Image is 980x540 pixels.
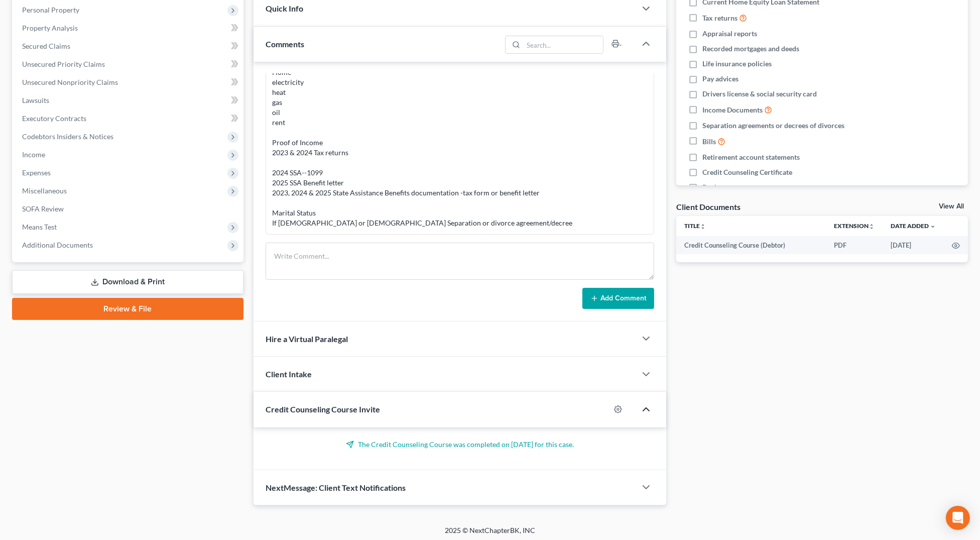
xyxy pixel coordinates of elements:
i: unfold_more [869,224,875,230]
i: unfold_more [700,224,706,230]
span: Property Analysis [22,24,78,32]
span: Unsecured Priority Claims [22,60,105,68]
span: Appraisal reports [702,29,757,39]
div: Open Intercom Messenger [946,506,970,530]
span: Bills [702,137,716,147]
span: Means Test [22,223,57,231]
a: Download & Print [12,270,243,294]
a: Unsecured Nonpriority Claims [14,73,243,91]
a: Titleunfold_more [684,222,706,230]
a: Property Analysis [14,19,243,37]
span: NextMessage: Client Text Notifications [266,483,406,492]
a: Review & File [12,298,243,320]
span: Life insurance policies [702,59,772,69]
span: Retirement account statements [702,152,800,162]
span: Quick Info [266,4,303,13]
input: Search... [523,36,603,53]
span: Income [22,150,45,159]
span: Codebtors Insiders & Notices [22,132,113,141]
td: [DATE] [883,236,944,254]
span: Client Intake [266,369,312,379]
span: Drivers license & social security card [702,89,817,99]
span: Secured Claims [22,42,70,50]
span: Recorded mortgages and deeds [702,44,799,54]
span: Unsecured Nonpriority Claims [22,78,118,86]
span: Hire a Virtual Paralegal [266,334,348,344]
span: Additional Documents [22,241,93,249]
a: Extensionunfold_more [834,222,875,230]
div: Client Documents [676,201,741,212]
span: Credit Counseling Course Invite [266,404,380,414]
p: The Credit Counseling Course was completed on [DATE] for this case. [266,440,654,450]
a: View All [939,203,964,210]
i: expand_more [930,224,936,230]
span: Credit Counseling Certificate [702,167,792,177]
span: Comments [266,39,304,49]
span: SOFA Review [22,204,64,213]
td: PDF [826,236,883,254]
span: Personal Property [22,6,79,14]
a: Executory Contracts [14,110,243,128]
a: SOFA Review [14,200,243,218]
span: Separation agreements or decrees of divorces [702,121,844,131]
td: Credit Counseling Course (Debtor) [676,236,826,254]
a: Lawsuits [14,91,243,110]
span: Executory Contracts [22,114,86,123]
button: Add Comment [582,288,654,309]
a: Date Added expand_more [891,222,936,230]
span: Lawsuits [22,96,49,104]
span: Expenses [22,168,51,177]
span: Miscellaneous [22,186,67,195]
span: Tax returns [702,13,738,23]
a: Unsecured Priority Claims [14,55,243,73]
span: Pay advices [702,74,739,84]
a: Secured Claims [14,37,243,55]
span: Bank statements [702,182,754,192]
span: Income Documents [702,105,763,115]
